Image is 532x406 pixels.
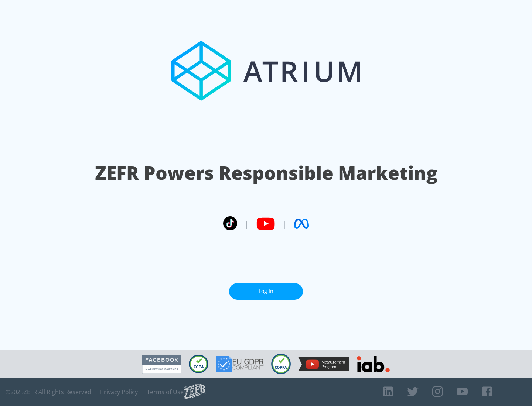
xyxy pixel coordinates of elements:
img: GDPR Compliant [216,356,264,372]
img: IAB [357,356,390,372]
span: © 2025 ZEFR All Rights Reserved [6,388,91,396]
a: Privacy Policy [100,388,138,396]
span: | [282,218,287,229]
img: Facebook Marketing Partner [142,355,181,374]
img: COPPA Compliant [271,354,291,374]
a: Log In [229,283,303,300]
img: YouTube Measurement Program [298,357,349,371]
h1: ZEFR Powers Responsible Marketing [95,160,437,186]
a: Terms of Use [147,388,184,396]
img: CCPA Compliant [189,355,208,373]
span: | [245,218,249,229]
